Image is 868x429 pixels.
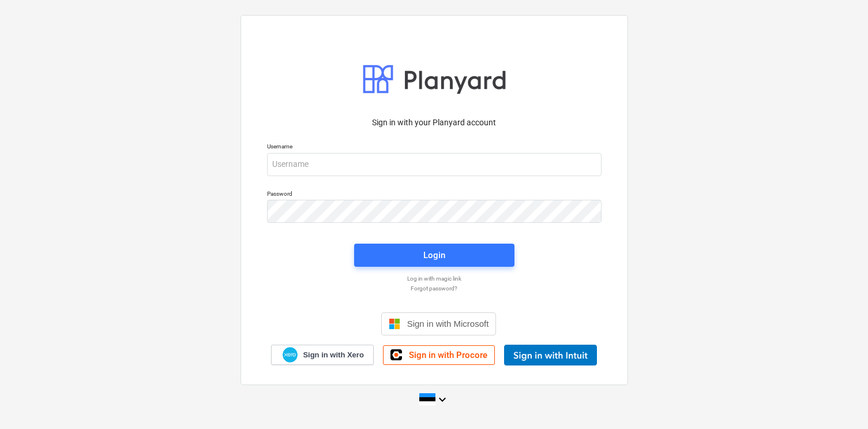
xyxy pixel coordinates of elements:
[261,285,607,292] a: Forgot password?
[267,190,602,200] p: Password
[267,143,602,152] p: Username
[435,393,449,406] i: keyboard_arrow_down
[267,117,602,129] p: Sign in with your Planyard account
[303,350,363,360] span: Sign in with Xero
[389,318,400,330] img: Microsoft logo
[354,244,514,267] button: Login
[407,319,489,329] span: Sign in with Microsoft
[271,345,374,365] a: Sign in with Xero
[267,153,602,176] input: Username
[409,350,487,360] span: Sign in with Procore
[383,345,495,365] a: Sign in with Procore
[261,275,607,282] a: Log in with magic link
[283,347,298,363] img: Xero logo
[423,248,445,263] div: Login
